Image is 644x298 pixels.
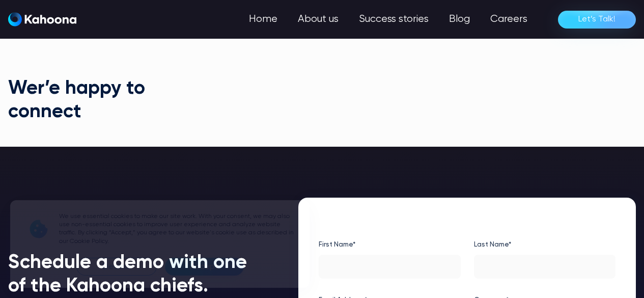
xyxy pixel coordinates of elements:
div: Decline [76,258,157,276]
a: home [8,12,76,27]
div: Accept [190,259,218,275]
a: Careers [480,9,538,30]
a: About us [288,9,349,30]
img: Kahoona logo white [8,12,76,26]
div: Accept [165,258,244,276]
h1: Wer’e happy to connect [8,77,152,124]
div: Decline [102,259,131,275]
h1: Schedule a demo with one of the Kahoona chiefs. [8,252,268,298]
a: Success stories [349,9,439,30]
label: First Name* [319,236,461,253]
div: Let’s Talk! [578,11,615,28]
a: Blog [439,9,480,30]
a: Home [239,9,288,30]
label: Last Name* [474,236,616,253]
a: Let’s Talk! [558,11,636,29]
p: We use essential cookies to make our site work. With your consent, we may also use non-essential ... [59,212,297,246]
